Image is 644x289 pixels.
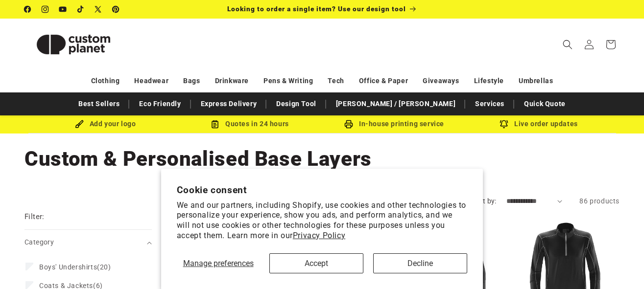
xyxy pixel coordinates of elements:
span: Manage preferences [183,259,254,268]
a: Giveaways [423,72,459,89]
p: We and our partners, including Shopify, use cookies and other technologies to personalize your ex... [177,200,468,241]
img: In-house printing [344,120,353,129]
a: Clothing [91,72,120,89]
a: Express Delivery [196,95,262,112]
span: 86 products [579,197,620,205]
a: Eco Friendly [134,95,186,112]
div: Quotes in 24 hours [178,118,322,130]
a: Headwear [134,72,168,89]
div: Add your logo [33,118,178,130]
a: Drinkware [215,72,249,89]
a: Office & Paper [359,72,408,89]
a: Best Sellers [73,95,124,112]
a: Bags [183,72,200,89]
span: Looking to order a single item? Use our design tool [227,5,406,13]
img: Order updates [500,120,508,129]
button: Decline [373,253,467,273]
h2: Cookie consent [177,184,468,196]
a: Quick Quote [519,95,571,112]
img: Brush Icon [75,120,84,129]
button: Manage preferences [177,253,260,273]
a: Design Tool [271,95,321,112]
img: Custom Planet [24,22,122,67]
iframe: Chat Widget [595,242,644,289]
summary: Category (0 selected) [24,230,152,255]
label: Sort by: [472,197,497,205]
div: In-house printing service [322,118,467,130]
a: Pens & Writing [263,72,313,89]
button: Accept [269,253,363,273]
span: (20) [39,263,111,271]
summary: Search [557,34,578,55]
a: Privacy Policy [293,231,345,240]
span: Boys' Undershirts [39,263,97,271]
a: Services [470,95,509,112]
a: Custom Planet [21,19,126,70]
a: [PERSON_NAME] / [PERSON_NAME] [331,95,460,112]
h1: Custom & Personalised Base Layers [24,146,620,172]
a: Lifestyle [474,72,504,89]
div: Live order updates [467,118,611,130]
h2: Filter: [24,211,45,222]
a: Tech [328,72,344,89]
a: Umbrellas [519,72,553,89]
span: Category [24,238,54,246]
img: Order Updates Icon [211,120,219,129]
